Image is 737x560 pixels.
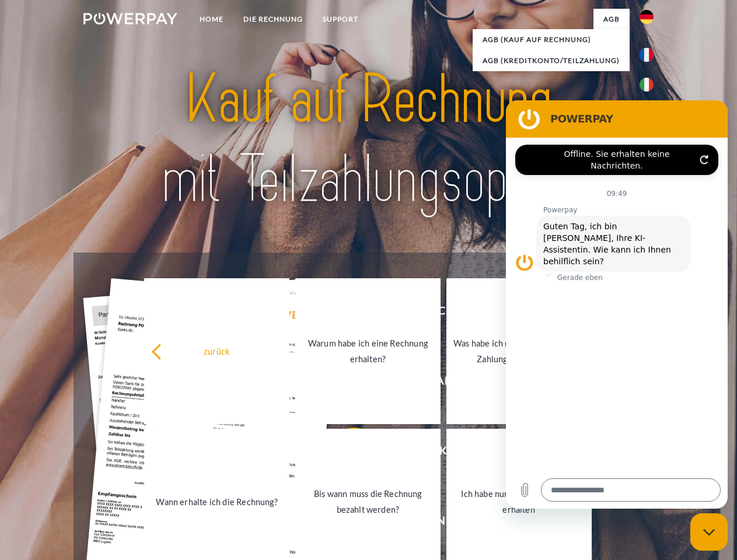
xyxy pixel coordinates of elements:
[302,486,434,517] div: Bis wann muss die Rechnung bezahlt werden?
[640,78,654,92] img: it
[111,56,626,223] img: title-powerpay_de.svg
[473,50,630,71] a: AGB (Kreditkonto/Teilzahlung)
[640,48,654,62] img: fr
[473,29,630,50] a: AGB (Kauf auf Rechnung)
[302,335,434,367] div: Warum habe ich eine Rechnung erhalten?
[446,278,592,424] a: Was habe ich noch offen, ist meine Zahlung eingegangen?
[640,10,654,24] img: de
[313,9,368,30] a: SUPPORT
[453,486,585,517] div: Ich habe nur eine Teillieferung erhalten
[190,9,233,30] a: Home
[151,343,282,359] div: zurück
[83,13,177,24] img: logo-powerpay-white.svg
[506,100,728,509] iframe: Messaging-Fenster
[690,513,728,551] iframe: Schaltfläche zum Öffnen des Messaging-Fensters; Konversation läuft
[151,494,282,509] div: Wann erhalte ich die Rechnung?
[593,9,630,30] a: agb
[233,9,313,30] a: DIE RECHNUNG
[453,335,585,367] div: Was habe ich noch offen, ist meine Zahlung eingegangen?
